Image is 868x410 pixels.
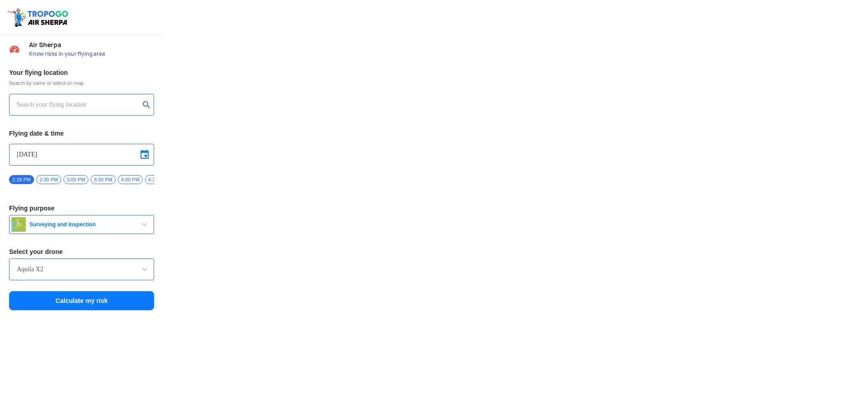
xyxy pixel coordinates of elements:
input: Select Date [17,149,146,160]
span: 2:30 PM [36,175,61,184]
button: Surveying and Inspection [9,215,154,234]
h3: Flying purpose [9,205,154,211]
img: survey.png [11,217,26,232]
span: Know risks in your flying area [29,50,154,58]
button: Calculate my risk [9,291,154,310]
img: ic_tgdronemaps.svg [7,7,71,28]
img: Risk Scores [9,44,20,54]
span: 3:00 PM [63,175,88,184]
span: 3:30 PM [91,175,116,184]
h3: Your flying location [9,69,154,76]
span: Surveying and Inspection [26,221,139,228]
input: Search by name or Brand [17,264,146,275]
span: 4:30 PM [145,175,170,184]
h3: Select your drone [9,249,154,255]
h3: Flying date & time [9,130,154,137]
span: Air Sherpa [29,41,154,49]
span: 4:00 PM [118,175,143,184]
span: 2:28 PM [9,175,34,184]
input: Search your flying location [17,99,140,110]
span: Search by name or select on map [9,79,154,87]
